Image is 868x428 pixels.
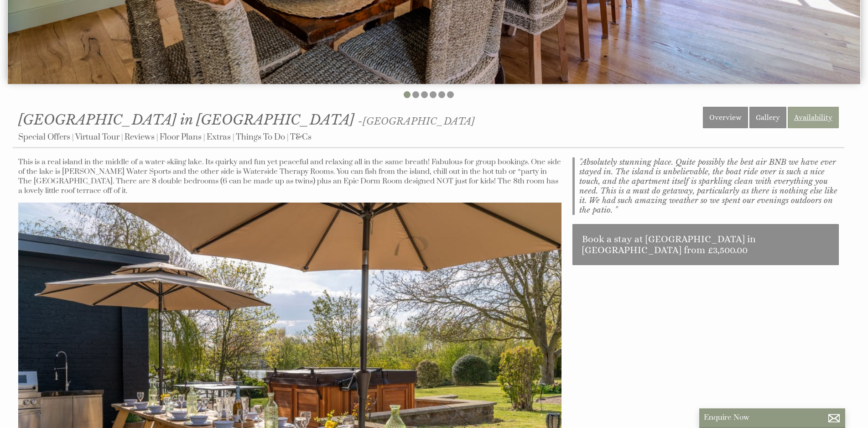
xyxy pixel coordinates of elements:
[207,132,231,142] a: Extras
[75,132,120,142] a: Virtual Tour
[358,115,475,127] span: -
[572,157,839,215] blockquote: "Absolutely stunning place. Quite possibly the best air BNB we have ever stayed in. The island is...
[160,132,202,142] a: Floor Plans
[572,224,839,265] a: Book a stay at [GEOGRAPHIC_DATA] in [GEOGRAPHIC_DATA] from £3,500.00
[18,132,70,142] a: Special Offers
[704,413,841,423] p: Enquire Now
[703,107,748,128] a: Overview
[788,107,839,128] a: Availability
[749,107,786,128] a: Gallery
[18,157,561,196] p: This is a real island in the middle of a water-skiing lake. Its quirky and fun yet peaceful and r...
[125,132,155,142] a: Reviews
[236,132,285,142] a: Things To Do
[18,111,358,128] a: [GEOGRAPHIC_DATA] in [GEOGRAPHIC_DATA]
[290,132,312,142] a: T&Cs
[363,115,475,127] a: [GEOGRAPHIC_DATA]
[18,111,354,128] span: [GEOGRAPHIC_DATA] in [GEOGRAPHIC_DATA]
